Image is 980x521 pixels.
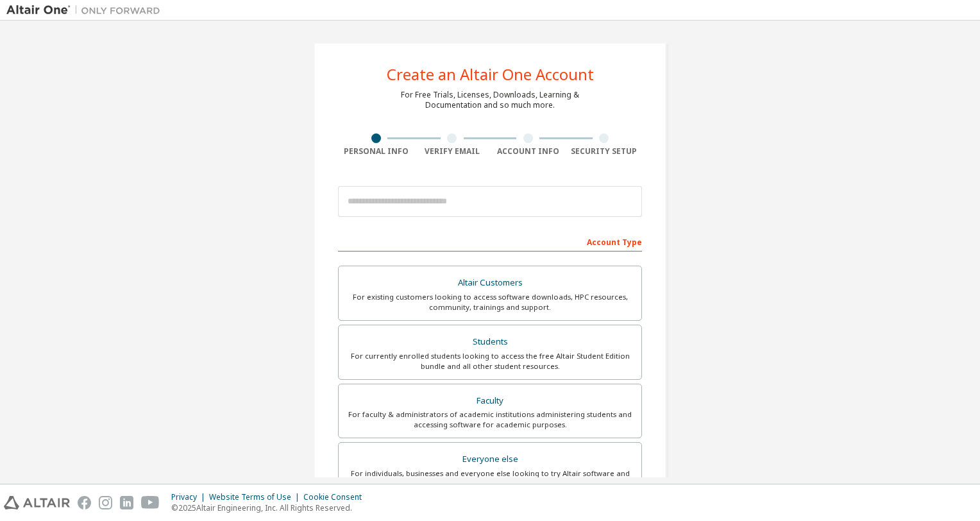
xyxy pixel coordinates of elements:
div: For individuals, businesses and everyone else looking to try Altair software and explore our prod... [346,468,634,489]
div: Create an Altair One Account [387,67,594,82]
div: For faculty & administrators of academic institutions administering students and accessing softwa... [346,409,634,430]
div: For existing customers looking to access software downloads, HPC resources, community, trainings ... [346,292,634,312]
div: Personal Info [338,146,414,157]
img: Altair One [6,4,167,17]
div: Account Info [490,146,566,157]
img: youtube.svg [141,496,160,509]
div: Verify Email [414,146,491,157]
div: Students [346,333,634,351]
img: linkedin.svg [120,496,133,509]
img: facebook.svg [78,496,91,509]
div: Privacy [171,492,209,502]
img: instagram.svg [99,496,112,509]
div: Everyone else [346,450,634,468]
div: Website Terms of Use [209,492,303,502]
div: For currently enrolled students looking to access the free Altair Student Edition bundle and all ... [346,351,634,372]
div: Account Type [338,231,642,252]
div: Cookie Consent [303,492,369,502]
img: altair_logo.svg [4,496,70,509]
div: Security Setup [566,146,643,157]
p: © 2025 Altair Engineering, Inc. All Rights Reserved. [171,502,369,513]
div: Faculty [346,392,634,410]
div: For Free Trials, Licenses, Downloads, Learning & Documentation and so much more. [401,90,579,110]
div: Altair Customers [346,274,634,292]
